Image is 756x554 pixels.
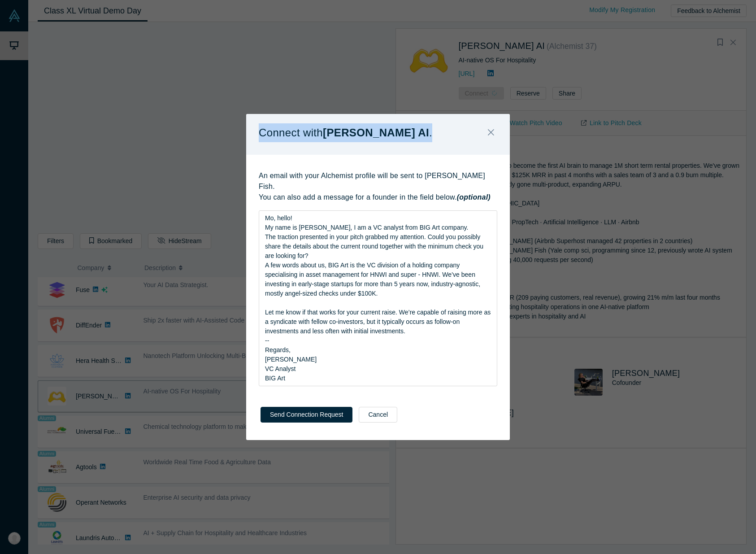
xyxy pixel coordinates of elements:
[265,233,485,259] span: The traction presented in your pitch grabbed my attention. Could you possibly share the details a...
[259,170,497,203] p: An email with your Alchemist profile will be sent to [PERSON_NAME] Fish. You can also add a messa...
[265,346,291,353] span: Regards,
[259,123,432,142] p: Connect with .
[259,210,497,386] div: rdw-wrapper
[265,309,492,335] span: Let me know if that works for your current raise. We’re capable of raising more as a syndicate wi...
[265,214,491,383] div: rdw-editor
[265,224,468,231] span: My name is [PERSON_NAME], I am a VC analyst from BIG Art company.
[265,356,317,363] span: [PERSON_NAME]
[265,375,285,382] span: BIG Art
[482,123,500,143] button: Close
[359,407,397,423] button: Cancel
[265,214,292,222] span: Mo, hello!
[265,337,269,344] span: --
[457,193,491,201] strong: (optional)
[261,407,352,423] button: Send Connection Request
[265,365,295,372] span: VC Analyst
[265,262,482,297] span: A few words about us, BIG Art is the VC division of a holding company specialising in asset manag...
[323,127,429,139] strong: [PERSON_NAME] AI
